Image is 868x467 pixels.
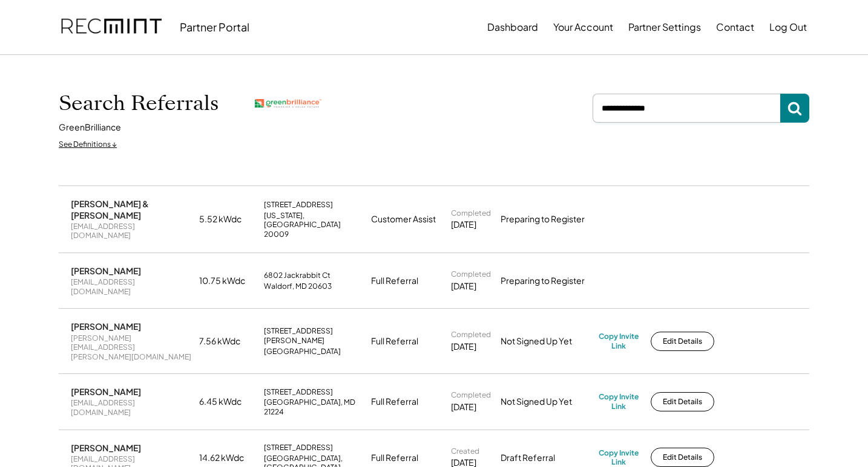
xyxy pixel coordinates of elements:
div: [STREET_ADDRESS] [264,200,333,210]
div: [STREET_ADDRESS] [264,443,333,453]
button: Edit Details [651,448,714,467]
div: 6.45 kWdc [199,396,257,408]
div: Full Referral [371,335,418,347]
div: Partner Portal [180,20,249,34]
div: [PERSON_NAME] [71,386,141,397]
div: [PERSON_NAME] [71,265,141,276]
div: Copy Invite Link [599,332,639,350]
div: Completed [451,269,491,279]
div: [DATE] [451,401,476,413]
div: [STREET_ADDRESS][PERSON_NAME] [264,326,364,345]
button: Log Out [769,15,807,39]
div: Created [451,446,479,456]
button: Edit Details [651,332,714,351]
div: Preparing to Register [501,213,591,225]
div: Full Referral [371,452,418,464]
div: Full Referral [371,275,418,287]
div: [DATE] [451,280,476,292]
div: [US_STATE], [GEOGRAPHIC_DATA] 20009 [264,211,364,239]
div: Customer Assist [371,213,436,225]
div: [GEOGRAPHIC_DATA], MD 21224 [264,398,364,416]
div: [PERSON_NAME] [71,442,141,453]
img: greenbrilliance.png [255,99,321,108]
div: Completed [451,208,491,218]
div: [PERSON_NAME] & [PERSON_NAME] [71,198,192,220]
div: [EMAIL_ADDRESS][DOMAIN_NAME] [71,222,192,240]
button: Your Account [553,15,613,39]
div: Copy Invite Link [599,392,639,411]
div: [STREET_ADDRESS] [264,387,333,397]
div: Not Signed Up Yet [501,396,591,408]
div: [EMAIL_ADDRESS][DOMAIN_NAME] [71,398,192,417]
img: recmint-logotype%403x.png [61,7,162,48]
div: 14.62 kWdc [199,452,257,464]
button: Partner Settings [628,15,701,39]
div: [DATE] [451,219,476,231]
div: Copy Invite Link [599,448,639,467]
div: Completed [451,390,491,400]
div: See Definitions ↓ [59,140,117,150]
h1: Search Referrals [59,91,219,116]
div: Preparing to Register [501,275,591,287]
div: GreenBrilliance [59,121,121,134]
div: [EMAIL_ADDRESS][DOMAIN_NAME] [71,277,192,296]
div: Completed [451,330,491,340]
div: [PERSON_NAME][EMAIL_ADDRESS][PERSON_NAME][DOMAIN_NAME] [71,333,192,362]
div: [DATE] [451,341,476,353]
div: Draft Referral [501,452,591,464]
div: [GEOGRAPHIC_DATA] [264,347,341,356]
button: Dashboard [487,15,538,39]
div: Full Referral [371,396,418,408]
div: 10.75 kWdc [199,275,257,287]
div: 6802 Jackrabbit Ct [264,271,330,280]
div: Not Signed Up Yet [501,335,591,347]
div: 5.52 kWdc [199,213,257,225]
div: [PERSON_NAME] [71,321,141,332]
div: Waldorf, MD 20603 [264,282,332,291]
div: 7.56 kWdc [199,335,257,347]
button: Edit Details [651,392,714,411]
button: Contact [716,15,754,39]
